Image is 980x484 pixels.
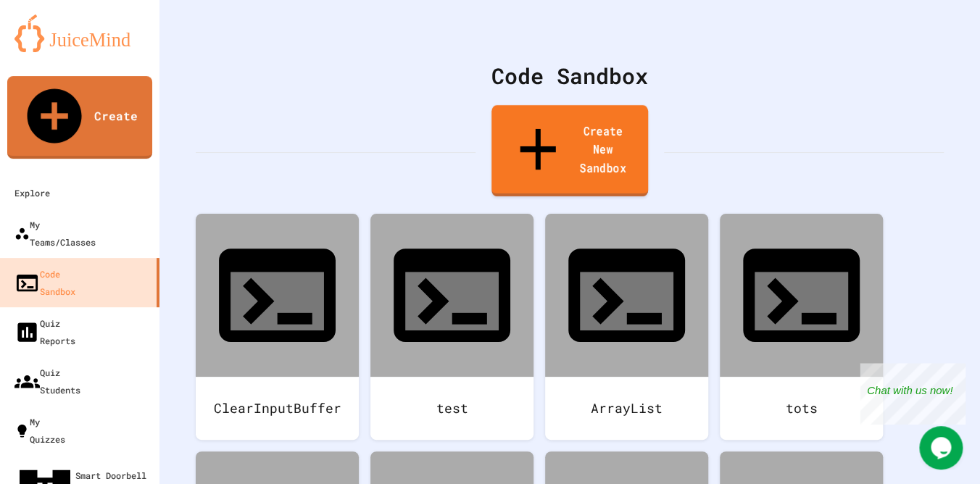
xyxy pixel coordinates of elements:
[196,214,359,440] a: ClearInputBuffer
[545,214,708,440] a: ArrayList
[14,413,65,448] div: My Quizzes
[196,59,944,92] div: Code Sandbox
[491,105,648,196] a: Create New Sandbox
[14,314,75,349] div: Quiz Reports
[14,364,80,399] div: Quiz Students
[370,214,533,440] a: test
[196,377,359,440] div: ClearInputBuffer
[720,214,883,440] a: tots
[860,363,966,425] iframe: chat widget
[720,377,883,440] div: tots
[14,14,145,52] img: logo-orange.svg
[919,426,966,470] iframe: chat widget
[14,216,96,251] div: My Teams/Classes
[545,377,708,440] div: ArrayList
[14,184,50,201] div: Explore
[370,377,533,440] div: test
[7,76,152,159] a: Create
[14,265,75,300] div: Code Sandbox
